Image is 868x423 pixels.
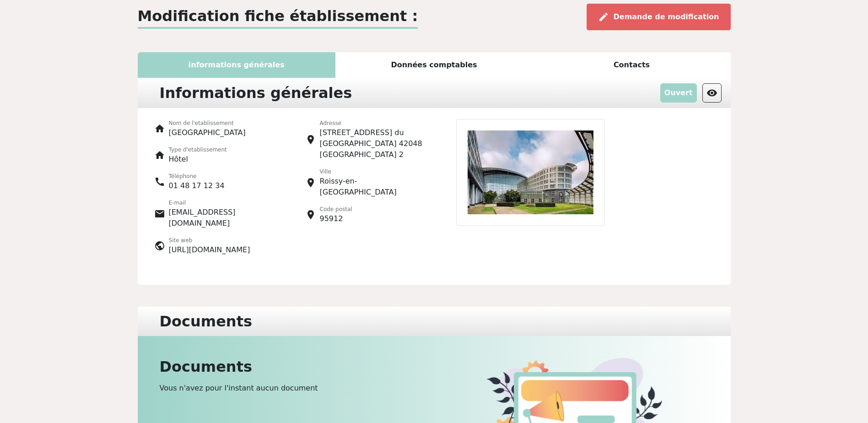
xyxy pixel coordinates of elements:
span: call [154,176,165,187]
span: home [154,123,165,134]
p: 01 48 17 12 34 [169,180,225,191]
p: E-mail [169,199,278,207]
div: Informations générales [154,81,358,104]
p: Code postal [320,205,352,213]
span: Demande de modification [614,12,719,21]
span: place [305,209,316,220]
p: [EMAIL_ADDRESS][DOMAIN_NAME] [169,207,278,229]
span: home [154,150,165,161]
span: place [305,134,316,145]
div: Contacts [533,52,731,78]
span: visibility [706,87,717,98]
p: Hôtel [169,154,227,165]
img: 1.jpg [456,119,605,226]
p: Vous n'avez pour l'instant aucun document [160,383,429,394]
p: Téléphone [169,172,225,180]
p: Ville [320,168,429,176]
h2: Documents [160,358,429,375]
div: Informations générales [138,52,335,78]
p: [URL][DOMAIN_NAME] [169,244,250,255]
p: Modification fiche établissement : [138,5,418,29]
p: Roissy-en-[GEOGRAPHIC_DATA] [320,176,429,198]
span: edit [598,11,609,22]
p: 95912 [320,213,352,224]
div: Documents [154,310,258,332]
p: [STREET_ADDRESS] du [GEOGRAPHIC_DATA] 42048 [GEOGRAPHIC_DATA] 2 [320,127,429,160]
p: Nom de l'etablissement [169,119,246,127]
div: Données comptables [335,52,533,78]
span: place [305,177,316,188]
span: email [154,208,165,219]
button: visibility [702,83,722,103]
p: Adresse [320,119,429,127]
span: public [154,240,165,251]
p: [GEOGRAPHIC_DATA] [169,127,246,138]
p: Type d'etablissement [169,146,227,154]
p: Site web [169,236,250,244]
p: L'établissement peut être fermé avec une demande de modification [660,83,697,103]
